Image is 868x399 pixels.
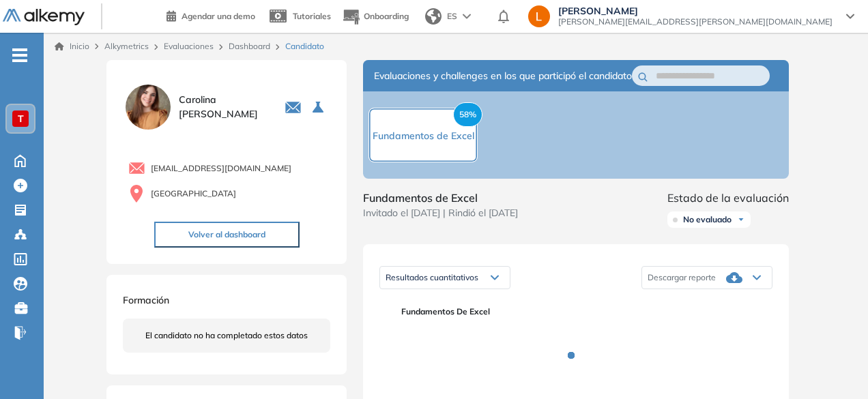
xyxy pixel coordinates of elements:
a: Inicio [55,40,89,53]
a: Dashboard [229,41,270,51]
span: [PERSON_NAME][EMAIL_ADDRESS][PERSON_NAME][DOMAIN_NAME] [558,16,833,27]
span: Alkymetrics [104,41,149,51]
span: No evaluado [683,214,732,225]
span: Resultados cuantitativos [386,272,478,282]
span: [PERSON_NAME] [558,5,833,16]
span: Tutoriales [293,11,331,21]
button: Onboarding [342,2,409,31]
span: El candidato no ha completado estos datos [145,329,308,342]
span: 58% [453,102,482,127]
span: ES [447,10,457,23]
span: T [18,113,24,124]
span: Evaluaciones y challenges en los que participó el candidato [374,69,632,83]
span: Fundamentos de Excel [373,130,474,142]
span: [EMAIL_ADDRESS][DOMAIN_NAME] [151,162,291,175]
i: - [12,54,27,57]
img: Logo [3,9,85,26]
img: PROFILE_MENU_LOGO_USER [123,82,173,132]
button: Volver al dashboard [154,222,300,248]
span: Onboarding [364,11,409,21]
a: Evaluaciones [164,41,214,51]
span: [GEOGRAPHIC_DATA] [151,188,236,200]
img: world [425,8,442,25]
span: Estado de la evaluación [667,190,789,206]
a: Agendar una demo [167,7,255,23]
div: Widget de chat [622,241,868,399]
img: arrow [463,14,471,19]
span: Fundamentos de Excel [363,190,518,206]
span: Candidato [285,40,324,53]
img: Ícono de flecha [737,216,745,224]
span: Carolina [PERSON_NAME] [179,93,268,121]
span: Invitado el [DATE] | Rindió el [DATE] [363,206,518,220]
iframe: Chat Widget [622,241,868,399]
span: Agendar una demo [182,11,255,21]
span: Formación [123,294,169,306]
span: Fundamentos de Excel [401,306,762,318]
